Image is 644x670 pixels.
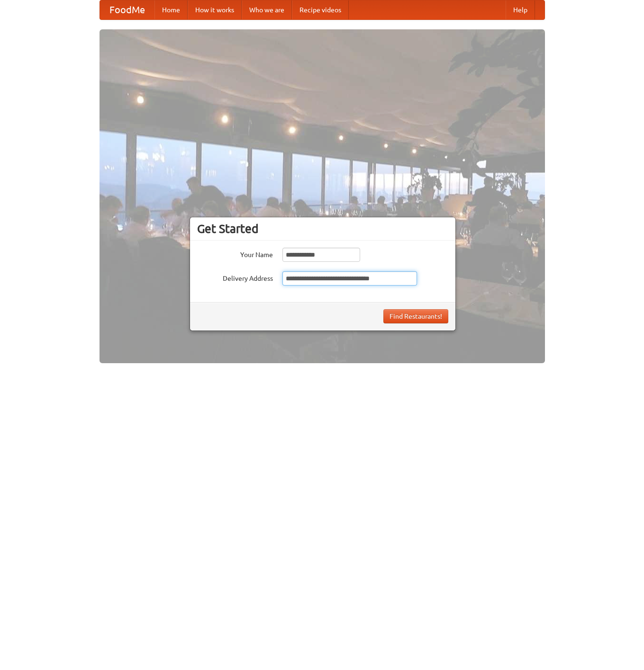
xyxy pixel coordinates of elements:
a: Recipe videos [292,0,349,19]
a: Who we are [242,0,292,19]
button: Find Restaurants! [383,309,448,323]
label: Your Name [197,248,273,259]
label: Delivery Address [197,271,273,283]
a: Home [154,0,188,19]
h3: Get Started [197,222,448,236]
a: Help [506,0,535,19]
a: FoodMe [100,0,154,19]
a: How it works [188,0,242,19]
